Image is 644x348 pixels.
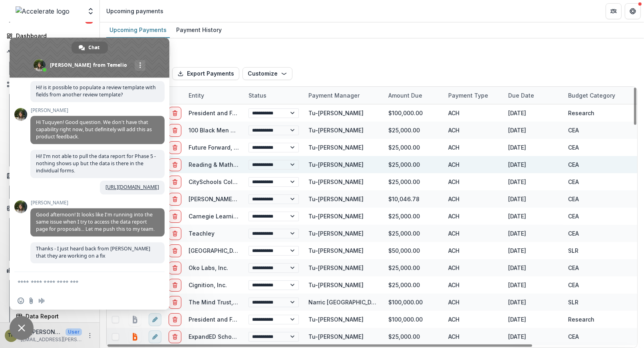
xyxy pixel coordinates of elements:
[503,173,563,190] div: [DATE]
[563,87,643,104] div: Budget Category
[149,330,161,343] button: edit
[103,5,167,17] nav: breadcrumb
[189,333,240,340] a: ExpandED Schools
[189,230,215,237] a: Teachley
[384,311,443,328] div: $100,000.00
[3,170,96,182] button: Open Documents
[384,122,443,139] div: $25,000.00
[169,158,181,171] button: delete
[189,213,241,220] a: Carnegie Learning
[384,173,443,190] div: $25,000.00
[308,143,364,152] div: Tu-[PERSON_NAME]
[36,119,152,140] span: Hi Tuquyen! Good question. We don't have that capability right now, but definitely will add this ...
[503,242,563,259] div: [DATE]
[568,160,579,169] div: CEA
[106,7,163,15] div: Upcoming payments
[606,3,622,19] button: Partners
[568,315,594,324] div: Research
[443,276,503,294] div: ACH
[308,195,364,203] div: Tu-[PERSON_NAME]
[443,173,503,190] div: ACH
[443,259,503,276] div: ACH
[568,264,579,272] div: CEA
[503,259,563,276] div: [DATE]
[568,332,579,341] div: CEA
[184,87,244,104] div: Entity
[244,91,271,100] div: Status
[503,87,563,104] div: Due Date
[189,127,292,134] a: 100 Black Men of Metro Baton Rouge
[308,229,364,238] div: Tu-[PERSON_NAME]
[503,208,563,225] div: [DATE]
[563,91,620,100] div: Budget Category
[568,298,578,306] div: SLR
[169,262,181,274] button: delete
[308,332,364,341] div: Tu-[PERSON_NAME]
[568,212,579,220] div: CEA
[18,298,24,304] span: Insert an emoji
[384,294,443,311] div: $100,000.00
[189,196,336,202] a: [PERSON_NAME][GEOGRAPHIC_DATA][PERSON_NAME]
[16,6,70,16] img: Accelerate logo
[172,67,239,80] button: Export Payments
[503,328,563,345] div: [DATE]
[8,333,15,338] div: Tu-Quyen Nguyen
[308,315,364,324] div: Tu-[PERSON_NAME]
[18,272,145,292] textarea: Compose your message...
[308,264,364,272] div: Tu-[PERSON_NAME]
[3,202,96,215] button: Open Contacts
[443,294,503,311] div: ACH
[308,281,364,289] div: Tu-[PERSON_NAME]
[384,104,443,122] div: $100,000.00
[30,108,165,113] span: [PERSON_NAME]
[10,316,34,340] a: Close chat
[503,104,563,122] div: [DATE]
[26,312,90,320] div: Data Report
[3,78,96,91] button: Open Workflows
[503,294,563,311] div: [DATE]
[384,156,443,173] div: $25,000.00
[304,87,384,104] div: Payment Manager
[169,210,181,223] button: delete
[625,3,641,19] button: Get Help
[169,141,181,154] button: delete
[85,3,96,19] button: Open entity switcher
[384,242,443,259] div: $50,000.00
[184,91,209,100] div: Entity
[384,259,443,276] div: $25,000.00
[308,246,364,255] div: Tu-[PERSON_NAME]
[308,126,364,134] div: Tu-[PERSON_NAME]
[443,225,503,242] div: ACH
[169,279,181,292] button: delete
[443,91,493,100] div: Payment Type
[189,144,244,151] a: Future Forward, Inc.
[308,160,364,169] div: Tu-[PERSON_NAME]
[173,24,225,36] div: Payment History
[308,212,364,220] div: Tu-[PERSON_NAME]
[169,107,181,120] button: delete
[443,311,503,328] div: ACH
[503,156,563,173] div: [DATE]
[169,244,181,257] button: delete
[169,193,181,206] button: delete
[384,87,443,104] div: Amount Due
[66,328,82,336] p: User
[16,32,90,40] div: Dashboard
[189,247,277,254] a: [GEOGRAPHIC_DATA][US_STATE]
[105,184,159,190] a: [URL][DOMAIN_NAME]
[169,330,181,343] button: delete
[568,246,578,255] div: SLR
[443,104,503,122] div: ACH
[169,124,181,137] button: delete
[36,211,155,232] span: Good afternoon! It looks like I'm running into the same issue when I try to access the data repor...
[85,331,95,340] button: More
[38,298,45,304] span: Audio message
[149,313,161,326] button: edit
[384,328,443,345] div: $25,000.00
[21,336,82,343] p: [EMAIL_ADDRESS][PERSON_NAME][DOMAIN_NAME]
[3,46,96,58] button: Open Activity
